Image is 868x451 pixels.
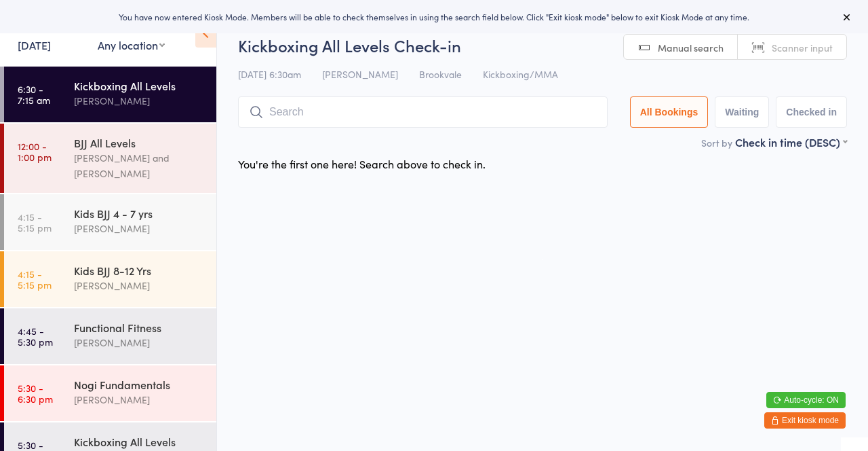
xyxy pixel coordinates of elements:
[238,34,847,56] h2: Kickboxing All Levels Check-in
[74,93,205,109] div: [PERSON_NAME]
[74,377,205,392] div: Nogi Fundamentals
[74,135,205,150] div: BJJ All Levels
[776,96,847,128] button: Checked in
[74,434,205,449] div: Kickboxing All Levels
[98,37,165,52] div: Any location
[735,134,847,149] div: Check in time (DESC)
[772,41,833,54] span: Scanner input
[74,320,205,335] div: Functional Fitness
[18,211,52,233] time: 4:15 - 5:15 pm
[764,412,846,429] button: Exit kiosk mode
[238,96,608,128] input: Search
[22,11,846,22] div: You have now entered Kiosk Mode. Members will be able to check themselves in using the search fie...
[658,41,724,54] span: Manual search
[18,268,52,290] time: 4:15 - 5:15 pm
[238,67,301,81] span: [DATE] 6:30am
[74,278,205,293] div: [PERSON_NAME]
[483,67,558,81] span: Kickboxing/MMA
[74,335,205,350] div: [PERSON_NAME]
[74,206,205,221] div: Kids BJJ 4 - 7 yrs
[4,67,216,122] a: 6:30 -7:15 amKickboxing All Levels[PERSON_NAME]
[4,194,216,250] a: 4:15 -5:15 pmKids BJJ 4 - 7 yrs[PERSON_NAME]
[715,96,769,128] button: Waiting
[18,325,53,347] time: 4:45 - 5:30 pm
[419,67,462,81] span: Brookvale
[74,78,205,93] div: Kickboxing All Levels
[238,156,486,171] div: You're the first one here! Search above to check in.
[18,141,52,162] time: 12:00 - 1:00 pm
[74,221,205,236] div: [PERSON_NAME]
[4,308,216,364] a: 4:45 -5:30 pmFunctional Fitness[PERSON_NAME]
[322,67,398,81] span: [PERSON_NAME]
[74,392,205,408] div: [PERSON_NAME]
[18,382,53,404] time: 5:30 - 6:30 pm
[74,150,205,181] div: [PERSON_NAME] and [PERSON_NAME]
[4,124,216,193] a: 12:00 -1:00 pmBJJ All Levels[PERSON_NAME] and [PERSON_NAME]
[701,136,732,149] label: Sort by
[18,37,51,52] a: [DATE]
[766,392,846,408] button: Auto-cycle: ON
[4,251,216,307] a: 4:15 -5:15 pmKids BJJ 8-12 Yrs[PERSON_NAME]
[74,263,205,278] div: Kids BJJ 8-12 Yrs
[18,84,50,105] time: 6:30 - 7:15 am
[630,96,709,128] button: All Bookings
[4,365,216,421] a: 5:30 -6:30 pmNogi Fundamentals[PERSON_NAME]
